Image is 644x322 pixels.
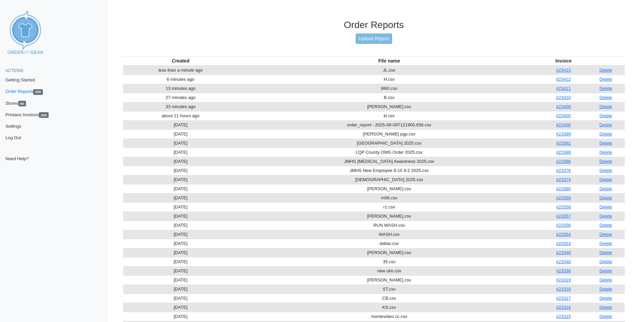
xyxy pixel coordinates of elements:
[238,184,540,193] td: [PERSON_NAME].csv
[123,266,238,275] td: [DATE]
[123,230,238,239] td: [DATE]
[238,66,540,75] td: JL.csv
[599,214,612,219] a: Delete
[556,204,571,209] a: #23358
[599,305,612,310] a: Delete
[123,139,238,148] td: [DATE]
[599,159,612,164] a: Delete
[123,102,238,111] td: 33 minutes ago
[123,248,238,257] td: [DATE]
[238,294,540,303] td: CB.csv
[556,141,571,146] a: #23391
[238,193,540,202] td: m56.csv
[123,93,238,102] td: 27 minutes ago
[556,287,571,292] a: #23318
[599,250,612,255] a: Delete
[238,239,540,248] td: dallas.csv
[238,120,540,129] td: order_report - 2025-09-09T121900.656.csv
[556,77,571,82] a: #23412
[123,166,238,175] td: [DATE]
[238,56,540,66] th: File name
[238,129,540,139] td: [PERSON_NAME] pgp.csv
[556,268,571,273] a: #23338
[123,212,238,221] td: [DATE]
[238,102,540,111] td: [PERSON_NAME].csv
[599,113,612,118] a: Delete
[238,248,540,257] td: [PERSON_NAME].csv
[556,168,571,173] a: #23376
[238,221,540,230] td: RUN WASH.csv
[599,168,612,173] a: Delete
[238,312,540,321] td: montevideo cc.csv
[599,287,612,292] a: Delete
[599,95,612,100] a: Delete
[238,139,540,148] td: [GEOGRAPHIC_DATA] 2025.csv
[556,186,571,191] a: #23360
[599,150,612,155] a: Delete
[238,93,540,102] td: B.csv
[599,204,612,209] a: Delete
[556,104,571,109] a: #23409
[556,195,571,200] a: #23359
[238,275,540,284] td: [PERSON_NAME].csv
[556,241,571,246] a: #23353
[123,284,238,294] td: [DATE]
[556,296,571,301] a: #23317
[599,223,612,228] a: Delete
[556,159,571,164] a: #23386
[599,259,612,264] a: Delete
[556,223,571,228] a: #23356
[33,89,43,95] span: 250
[556,214,571,219] a: #23357
[599,296,612,301] a: Delete
[123,84,238,93] td: 13 minutes ago
[599,104,612,109] a: Delete
[238,266,540,275] td: new ulm.csv
[599,177,612,182] a: Delete
[599,122,612,127] a: Delete
[123,75,238,84] td: 6 minutes ago
[123,275,238,284] td: [DATE]
[123,19,625,31] h3: Order Reports
[123,66,238,75] td: less than a minute ago
[356,33,392,44] a: Upload Report
[556,259,571,264] a: #23340
[238,148,540,157] td: LQP County OMG Order 2025.csv
[599,268,612,273] a: Delete
[123,239,238,248] td: [DATE]
[556,95,571,100] a: #23410
[238,111,540,120] td: kl.csv
[599,131,612,137] a: Delete
[599,186,612,191] a: Delete
[238,230,540,239] td: WASH.csv
[556,131,571,137] a: #23399
[556,314,571,319] a: #23315
[238,303,540,312] td: KS.csv
[540,56,587,66] th: Invoice
[556,305,571,310] a: #23316
[556,68,571,73] a: #23413
[599,86,612,91] a: Delete
[238,202,540,212] td: r1.csv
[599,241,612,246] a: Delete
[123,148,238,157] td: [DATE]
[123,175,238,184] td: [DATE]
[18,101,26,106] span: 66
[556,150,571,155] a: #23388
[123,221,238,230] td: [DATE]
[238,257,540,266] td: 35.csv
[123,312,238,321] td: [DATE]
[123,157,238,166] td: [DATE]
[123,56,238,66] th: Created
[556,177,571,182] a: #23374
[599,277,612,282] a: Delete
[238,157,540,166] td: JMHS [MEDICAL_DATA] Awareness 2025.csv
[5,68,23,73] span: Actions
[556,232,571,237] a: #23354
[39,112,49,118] span: 249
[123,257,238,266] td: [DATE]
[599,141,612,146] a: Delete
[238,75,540,84] td: H.csv
[599,195,612,200] a: Delete
[123,294,238,303] td: [DATE]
